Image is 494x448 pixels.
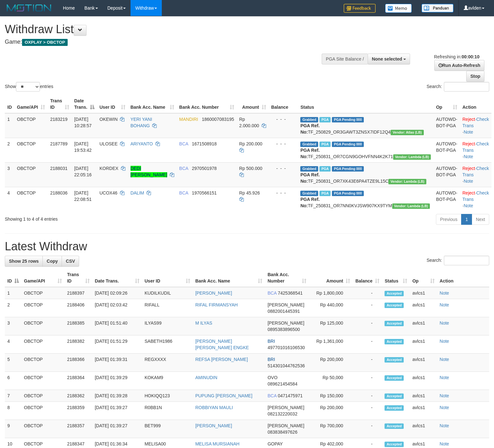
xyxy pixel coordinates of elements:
th: Status: activate to sort column ascending [382,269,410,287]
a: Note [440,393,449,398]
td: 7 [5,390,21,402]
span: Copy 0895383896500 to clipboard [267,327,300,332]
td: - [353,354,382,372]
td: HOKIQQ123 [142,390,193,402]
th: Bank Acc. Number: activate to sort column ascending [177,95,237,113]
a: Note [440,441,449,446]
span: None selected [372,56,402,62]
th: Op: activate to sort column ascending [433,95,460,113]
td: 2 [5,299,21,317]
span: [PERSON_NAME] [267,405,304,410]
td: ILYAS99 [142,317,193,335]
td: OBCTOP [14,138,48,162]
span: 2187789 [50,141,68,146]
span: [PERSON_NAME] [267,423,304,428]
input: Search: [444,82,489,92]
span: BRI [267,339,275,344]
th: Date Trans.: activate to sort column descending [72,95,97,113]
td: SABETH1986 [142,335,193,354]
div: - - - [271,141,296,147]
span: PGA Pending [332,142,364,147]
span: Copy 083838497626 to clipboard [267,430,297,435]
span: [DATE] 10:28:57 [74,117,92,128]
td: OBCTOP [21,354,64,372]
span: 2188031 [50,166,68,171]
a: [PERSON_NAME] [195,423,232,428]
a: Note [464,203,473,208]
span: Vendor URL: https://dashboard.q2checkout.com/secure [392,203,430,209]
a: AMINUDIN [195,375,217,380]
a: Note [440,357,449,362]
h1: Latest Withdraw [5,240,489,253]
td: OBCTOP [21,420,64,438]
span: Grabbed [300,191,318,196]
td: OBCTOP [14,187,48,211]
a: Reject [462,141,475,146]
h1: Withdraw List [5,23,323,36]
a: RIFAL FIRMANSYAH [195,302,238,307]
span: Accepted [385,405,404,411]
span: BCA [179,190,188,195]
th: Op: activate to sort column ascending [410,269,437,287]
strong: 00:00:10 [461,54,479,59]
input: Search: [444,256,489,265]
label: Show entries [5,82,53,92]
span: Accepted [385,442,404,447]
span: Copy 082132220032 to clipboard [267,411,297,416]
td: avlcs1 [410,402,437,420]
td: 2188357 [64,420,92,438]
th: Amount: activate to sort column ascending [309,269,353,287]
td: [DATE] 01:51:29 [92,335,142,354]
td: 2 [5,138,14,162]
span: Copy 497701016106530 to clipboard [267,345,305,350]
a: Note [440,423,449,428]
td: BET999 [142,420,193,438]
a: Check Trans [462,141,489,153]
td: 2188406 [64,299,92,317]
a: Stop [466,71,484,82]
span: MANDIRI [179,117,198,122]
td: - [353,390,382,402]
img: Feedback.jpg [344,4,376,13]
span: [DATE] 22:05:16 [74,166,92,177]
span: KORDEX [100,166,118,171]
td: · · [460,113,491,138]
a: Note [440,320,449,326]
th: Trans ID: activate to sort column ascending [48,95,71,113]
span: ULOSEE [100,141,118,146]
td: 9 [5,420,21,438]
th: Bank Acc. Number: activate to sort column ascending [265,269,309,287]
span: BRI [267,357,275,362]
a: Note [440,290,449,296]
th: Game/API: activate to sort column ascending [21,269,64,287]
span: Copy 089621454584 to clipboard [267,381,297,386]
th: User ID: activate to sort column ascending [97,95,128,113]
td: · · [460,187,491,211]
h4: Game: [5,39,323,45]
td: Rp 200,000 [309,354,353,372]
td: OBCTOP [21,372,64,390]
td: [DATE] 01:39:31 [92,354,142,372]
label: Search: [427,256,489,265]
a: CSV [62,256,79,267]
a: Note [464,129,473,135]
td: 2188385 [64,317,92,335]
td: · · [460,162,491,187]
a: Note [440,375,449,380]
th: Balance: activate to sort column ascending [353,269,382,287]
span: Accepted [385,375,404,381]
td: 1 [5,287,21,299]
span: Grabbed [300,117,318,122]
td: TF_250829_OR3GAWT3ZNSX7IDF12Q4 [298,113,433,138]
span: Rp 45.926 [239,190,260,195]
td: [DATE] 01:39:28 [92,390,142,402]
a: Reject [462,166,475,171]
td: 1 [5,113,14,138]
td: 3 [5,317,21,335]
td: avlcs1 [410,317,437,335]
img: panduan.png [422,4,453,12]
td: TF_250831_OR7NN0KVJSW907KX9TYM [298,187,433,211]
select: Showentries [16,82,40,92]
span: Vendor URL: https://dashboard.q2checkout.com/secure [391,130,424,135]
th: Action [437,269,489,287]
